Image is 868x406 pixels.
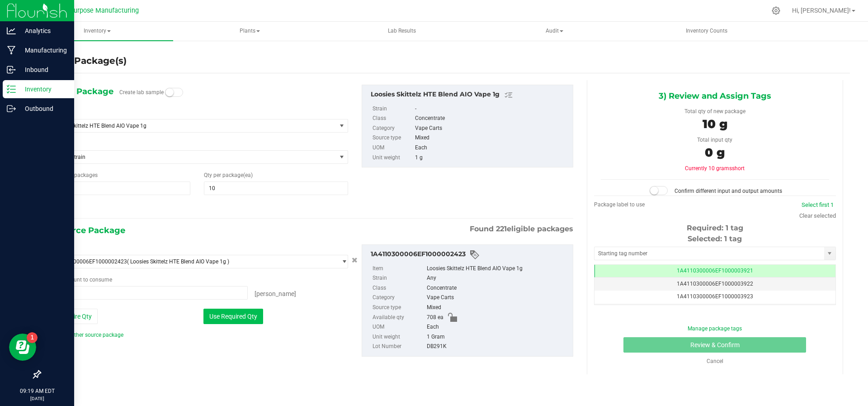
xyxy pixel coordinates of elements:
span: short [732,165,745,172]
inline-svg: Inventory [7,85,16,94]
div: DB291K [427,342,568,352]
div: Loosies Skittelz HTE Blend AIO Vape 1g [427,264,568,274]
button: Use Required Qty [203,309,263,324]
div: Vape Carts [415,124,568,134]
label: Class [373,283,425,293]
input: 0 ea [47,287,247,299]
div: Concentrate [415,114,568,124]
a: Audit [479,22,630,41]
a: Clear selected [799,212,836,219]
span: Confirm different input and output amounts [675,188,782,194]
span: 10 g [703,117,727,131]
span: Plants [175,22,325,40]
iframe: Resource center unread badge [27,332,38,343]
a: Lab Results [326,22,478,41]
a: Manage package tags [688,325,742,332]
span: Found eligible packages [470,224,573,234]
a: Inventory Counts [631,22,783,41]
label: Create lab sample [119,86,164,99]
span: Audit [479,22,630,40]
iframe: Resource center [9,334,36,361]
div: 1 g [415,153,568,163]
span: (ea) [243,172,253,178]
span: Selected: 1 tag [688,234,742,243]
span: Package to consume [47,277,112,283]
span: select [824,247,835,260]
p: Manufacturing [16,45,70,56]
label: Item [373,264,425,274]
span: 2) Source Package [47,224,125,237]
div: Each [427,322,568,332]
button: Cancel button [349,254,360,267]
inline-svg: Analytics [7,26,16,35]
div: - [415,104,568,114]
span: 0 g [705,145,725,160]
span: Greater Purpose Manufacturing [46,7,139,14]
span: 1A4110300006EF1000003923 [677,293,753,300]
p: 09:19 AM EDT [4,387,70,395]
span: 1A4110300006EF1000002423 [51,258,127,265]
label: Unit weight [373,332,425,342]
inline-svg: Outbound [7,104,16,113]
label: Available qty [373,313,425,323]
input: 10 [204,182,347,195]
label: Class [373,114,413,124]
span: Package label to use [594,201,645,208]
h4: Create Package(s) [40,54,127,67]
span: Currently 10 grams [685,165,745,172]
span: Qty per package [204,172,253,178]
span: count [68,277,82,283]
label: Source type [373,303,425,313]
span: Required: 1 tag [687,224,743,232]
span: [PERSON_NAME] [255,290,296,297]
div: Mixed [427,303,568,313]
span: Inventory Counts [674,27,740,35]
label: UOM [373,322,425,332]
label: Category [373,293,425,303]
span: Loosies Skittelz HTE Blend AIO Vape 1g [51,123,321,129]
div: 1A4110300006EF1000002423 [371,249,568,260]
div: Vape Carts [427,293,568,303]
span: 1) New Package [47,85,113,98]
span: Total qty of new package [684,108,745,115]
div: Manage settings [770,6,782,15]
a: Add another source package [47,332,123,338]
span: Total input qty [697,137,732,143]
p: Inbound [16,64,70,75]
a: Select first 1 [802,201,834,208]
span: Select Strain [47,151,336,163]
span: ( Loosies Skittelz HTE Blend AIO Vape 1g ) [127,258,229,265]
button: Review & Confirm [623,337,806,353]
inline-svg: Inbound [7,65,16,74]
inline-svg: Manufacturing [7,46,16,55]
label: Strain [373,273,425,283]
span: 221 [496,224,507,233]
input: Starting tag number [594,247,824,260]
span: 1A4110300006EF1000003922 [677,281,753,287]
a: Inventory [22,22,173,41]
div: Concentrate [427,283,568,293]
p: Analytics [16,25,70,36]
span: Lab Results [376,27,428,35]
p: Outbound [16,103,70,114]
span: 3) Review and Assign Tags [659,89,771,103]
label: UOM [373,143,413,153]
div: Any [427,273,568,283]
span: select [336,255,348,268]
label: Category [373,124,413,134]
span: Hi, [PERSON_NAME]! [792,7,851,14]
input: 1 [47,182,190,195]
span: 708 ea [427,313,443,323]
div: Loosies Skittelz HTE Blend AIO Vape 1g [371,90,568,100]
div: Each [415,143,568,153]
p: [DATE] [4,395,70,402]
a: Plants [174,22,325,41]
label: Unit weight [373,153,413,163]
label: Strain [373,104,413,114]
span: 1A4110300006EF1000003921 [677,267,753,274]
p: Inventory [16,84,70,95]
span: select [336,151,348,163]
span: select [336,119,348,132]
